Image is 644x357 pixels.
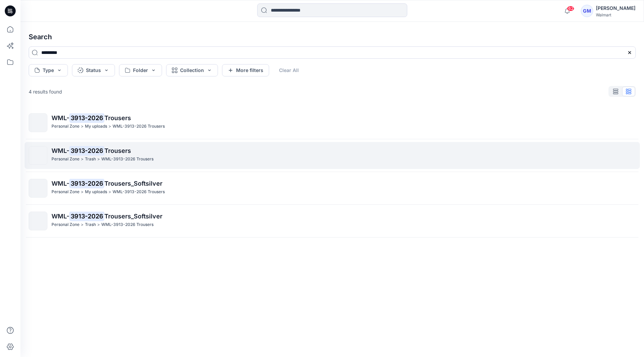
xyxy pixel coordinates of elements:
p: Personal Zone [52,221,79,228]
span: WML- [52,147,69,154]
span: 62 [567,6,574,11]
h4: Search [23,27,641,46]
mark: 3913-2026 [69,146,104,155]
button: Status [72,64,115,76]
p: Trash [85,156,96,163]
p: > [108,188,111,196]
a: WML-3913-2026TrousersPersonal Zone>My uploads>WML-3913-2026 Trousers [25,109,640,136]
p: > [108,123,111,130]
span: WML- [52,180,69,187]
mark: 3913-2026 [69,211,104,221]
p: 4 results found [29,88,62,95]
p: WML-3913-2026 Trousers [101,156,153,163]
p: Personal Zone [52,188,79,196]
div: [PERSON_NAME] [596,4,635,12]
p: > [81,123,84,130]
button: Collection [166,64,218,76]
p: Trash [85,221,96,228]
p: > [81,188,84,196]
button: More filters [222,64,269,76]
p: Personal Zone [52,156,79,163]
span: WML- [52,213,69,220]
button: Type [29,64,68,76]
mark: 3913-2026 [69,113,104,123]
span: WML- [52,114,69,122]
p: Personal Zone [52,123,79,130]
a: WML-3913-2026Trousers_SoftsilverPersonal Zone>Trash>WML-3913-2026 Trousers [25,208,640,234]
span: Trousers_Softsilver [104,180,162,187]
button: Folder [119,64,162,76]
div: Walmart [596,12,635,17]
mark: 3913-2026 [69,178,104,188]
span: Trousers [104,147,131,154]
p: > [97,221,100,228]
div: GM [581,5,593,17]
span: Trousers_Softsilver [104,213,162,220]
p: > [81,156,84,163]
span: Trousers [104,114,131,122]
p: > [97,156,100,163]
a: WML-3913-2026TrousersPersonal Zone>Trash>WML-3913-2026 Trousers [25,142,640,169]
p: > [81,221,84,228]
p: My uploads [85,188,107,196]
a: WML-3913-2026Trousers_SoftsilverPersonal Zone>My uploads>WML-3913-2026 Trousers [25,175,640,202]
p: WML-3913-2026 Trousers [113,188,165,196]
p: My uploads [85,123,107,130]
p: WML-3913-2026 Trousers [101,221,153,228]
p: WML-3913-2026 Trousers [113,123,165,130]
